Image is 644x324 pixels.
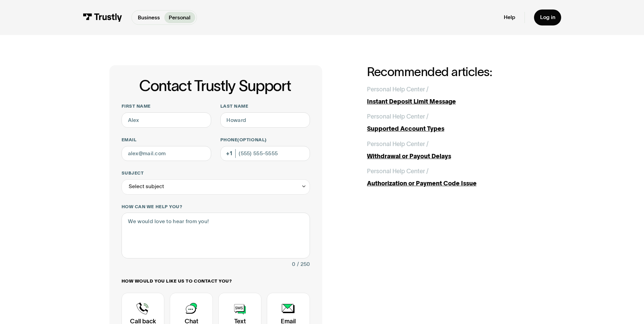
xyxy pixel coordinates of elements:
[367,152,535,161] div: Withdrawal or Payout Delays
[297,260,310,269] div: / 250
[367,65,535,78] h2: Recommended articles:
[122,170,310,176] label: Subject
[367,167,428,176] div: Personal Help Center /
[367,112,428,121] div: Personal Help Center /
[367,140,428,149] div: Personal Help Center /
[237,137,266,142] span: (Optional)
[133,12,164,23] a: Business
[220,137,310,143] label: Phone
[220,146,310,161] input: (555) 555-5555
[367,85,535,106] a: Personal Help Center /Instant Deposit Limit Message
[83,13,122,22] img: Trustly Logo
[122,146,211,161] input: alex@mail.com
[220,112,310,128] input: Howard
[122,103,211,109] label: First name
[220,103,310,109] label: Last name
[120,77,310,94] h1: Contact Trustly Support
[504,14,515,21] a: Help
[122,112,211,128] input: Alex
[367,124,535,133] div: Supported Account Types
[164,12,195,23] a: Personal
[367,85,428,94] div: Personal Help Center /
[367,167,535,188] a: Personal Help Center /Authorization or Payment Code Issue
[122,204,310,210] label: How can we help you?
[367,179,535,188] div: Authorization or Payment Code Issue
[122,278,310,284] label: How would you like us to contact you?
[534,10,562,25] a: Log in
[292,260,295,269] div: 0
[122,179,310,195] div: Select subject
[367,140,535,161] a: Personal Help Center /Withdrawal or Payout Delays
[540,14,555,21] div: Log in
[122,137,211,143] label: Email
[138,14,160,22] p: Business
[129,182,164,191] div: Select subject
[169,14,190,22] p: Personal
[367,97,535,106] div: Instant Deposit Limit Message
[367,112,535,133] a: Personal Help Center /Supported Account Types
